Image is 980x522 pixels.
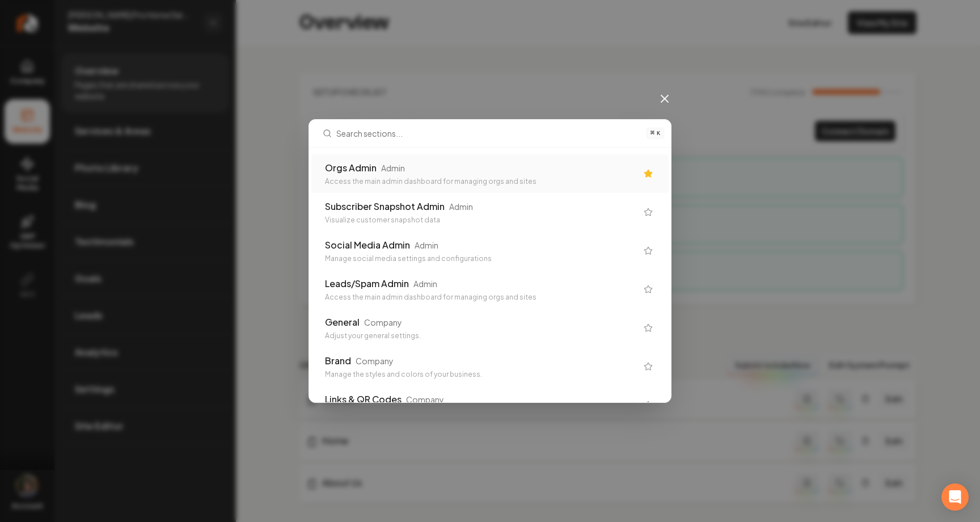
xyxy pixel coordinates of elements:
[325,393,402,406] div: Links & QR Codes
[449,201,473,212] div: Admin
[325,177,637,186] div: Access the main admin dashboard for managing orgs and sites
[336,120,640,147] input: Search sections...
[325,315,360,329] div: General
[325,354,351,368] div: Brand
[325,161,377,175] div: Orgs Admin
[356,355,394,367] div: Company
[325,200,445,213] div: Subscriber Snapshot Admin
[325,293,637,302] div: Access the main admin dashboard for managing orgs and sites
[309,148,671,402] div: Search sections...
[325,238,410,252] div: Social Media Admin
[415,239,438,251] div: Admin
[381,162,405,174] div: Admin
[406,394,444,405] div: Company
[325,254,637,263] div: Manage social media settings and configurations
[325,331,637,340] div: Adjust your general settings.
[941,483,969,511] div: Open Intercom Messenger
[325,370,637,379] div: Manage the styles and colors of your business.
[364,317,402,328] div: Company
[325,277,409,291] div: Leads/Spam Admin
[413,278,437,289] div: Admin
[325,216,637,225] div: Visualize customer snapshot data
